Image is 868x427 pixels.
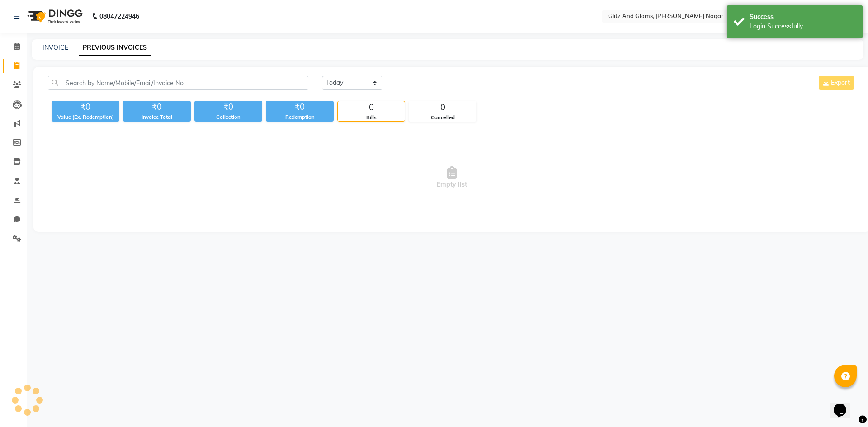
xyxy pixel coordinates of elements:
[52,113,119,121] div: Value (Ex. Redemption)
[123,113,191,121] div: Invoice Total
[750,12,856,22] div: Success
[750,22,856,31] div: Login Successfully.
[48,132,856,223] span: Empty list
[194,113,262,121] div: Collection
[830,391,859,418] iframe: chat widget
[79,40,151,56] a: PREVIOUS INVOICES
[266,113,334,121] div: Redemption
[42,43,68,52] a: INVOICE
[409,101,476,114] div: 0
[23,4,85,29] img: logo
[338,114,405,122] div: Bills
[52,101,119,113] div: ₹0
[409,114,476,122] div: Cancelled
[266,101,334,113] div: ₹0
[338,101,405,114] div: 0
[194,101,262,113] div: ₹0
[99,4,139,29] b: 08047224946
[123,101,191,113] div: ₹0
[48,76,308,90] input: Search by Name/Mobile/Email/Invoice No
